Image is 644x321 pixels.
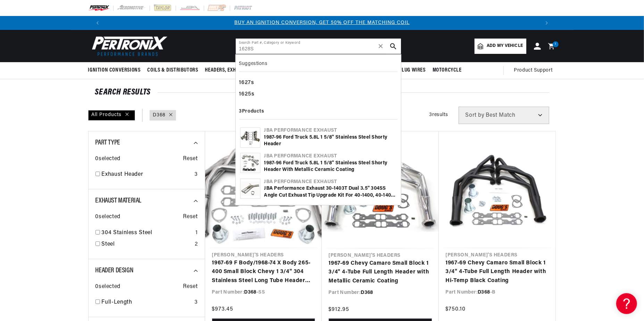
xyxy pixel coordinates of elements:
[540,16,554,30] button: Translation missing: en.sections.announcements.next_announcement
[144,62,202,79] summary: Coils & Distributors
[183,213,198,222] span: Reset
[91,16,104,30] button: Translation missing: en.sections.announcements.previous_announcement
[514,62,556,79] summary: Product Support
[104,19,540,27] div: Announcement
[71,16,574,30] slideshow-component: Translation missing: en.sections.announcements.announcement_bar
[446,259,549,286] a: 1967-69 Chevy Camaro Small Block 1 3/4" 4-Tube Full Length Header with Hi-Temp Black Coating
[194,298,198,307] div: 3
[239,109,264,114] b: 3 Products
[153,112,166,119] a: D368
[466,113,485,118] span: Sort by
[239,58,398,72] div: Suggestions
[195,240,198,249] div: 2
[194,170,198,179] div: 3
[380,62,429,79] summary: Spark Plug Wires
[475,39,526,54] a: Add my vehicle
[102,170,192,179] a: Exhaust Header
[459,107,549,124] select: Sort by
[212,259,315,286] a: 1967-69 F Body/1968-74 X Body 265-400 Small Block Chevy 1 3/4" 304 Stainless Steel Long Tube Head...
[183,282,198,291] span: Reset
[95,197,142,204] span: Exhaust Material
[88,62,144,79] summary: Ignition Conversions
[241,128,260,147] img: 1987-96 Ford Truck 5.8L 1 5/8" Stainless Steel Shorty Header
[104,19,540,27] div: 1 of 3
[195,229,198,238] div: 1
[95,155,120,164] span: 0 selected
[102,229,193,238] a: 304 Stainless Steel
[102,298,192,307] a: Full-Length
[95,267,134,274] span: Header Design
[264,160,396,173] div: 1987-96 Ford Truck 5.8L 1 5/8" Stainless Steel Shorty Header with Metallic Ceramic Coating
[239,77,398,89] div: 1627s
[514,67,553,74] span: Product Support
[205,67,286,74] span: Headers, Exhausts & Components
[148,67,198,74] span: Coils & Distributors
[386,39,401,54] button: search button
[429,112,448,117] span: 3 results
[329,259,432,286] a: 1967-69 Chevy Camaro Small Block 1 3/4" 4-Tube Full Length Header with Metallic Ceramic Coating
[487,43,523,49] span: Add my vehicle
[555,41,556,47] span: 1
[241,181,260,196] img: JBA Performance Exhaust 30-1403T Dual 3.5" 304SS Angle Cut exhuast tip Upgrade kit for 40-1400, 4...
[88,67,141,74] span: Ignition Conversions
[264,127,396,134] div: JBA Performance Exhaust
[236,39,401,54] input: Search Part #, Category or Keyword
[95,282,120,291] span: 0 selected
[241,153,260,173] img: 1987-96 Ford Truck 5.8L 1 5/8" Stainless Steel Shorty Header with Metallic Ceramic Coating
[234,20,410,25] a: BUY AN IGNITION CONVERSION, GET 50% OFF THE MATCHING COIL
[88,110,135,121] div: All Products
[433,67,462,74] span: Motorcycle
[202,62,290,79] summary: Headers, Exhausts & Components
[264,153,396,160] div: JBA Performance Exhaust
[264,179,396,186] div: JBA Performance Exhaust
[429,62,465,79] summary: Motorcycle
[264,134,396,148] div: 1987-96 Ford Truck 5.8L 1 5/8" Stainless Steel Shorty Header
[88,34,168,58] img: Pertronix
[102,240,192,249] a: Steel
[183,155,198,164] span: Reset
[264,185,396,199] div: JBA Performance Exhaust 30-1403T Dual 3.5" 304SS Angle Cut exhuast tip Upgrade kit for 40-1400, 4...
[383,67,426,74] span: Spark Plug Wires
[95,139,120,146] span: Part Type
[95,213,120,222] span: 0 selected
[95,89,549,96] div: SEARCH RESULTS
[239,89,398,100] div: 1625s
